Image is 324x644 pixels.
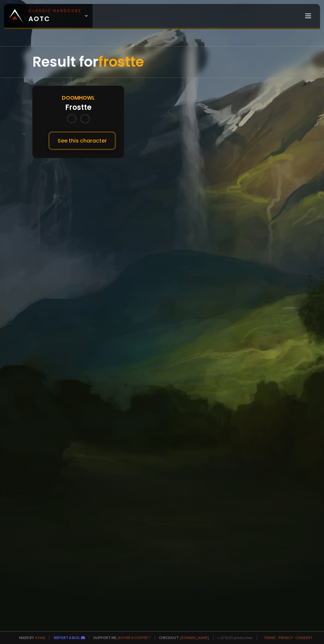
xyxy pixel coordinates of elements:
[295,635,313,640] a: Consent
[180,635,209,640] a: [DOMAIN_NAME]
[28,8,81,24] span: AOTC
[65,102,92,113] div: Frostte
[32,47,292,78] div: Result for
[89,635,151,640] span: Support me,
[278,635,293,640] a: Privacy
[213,635,253,640] span: v. d752d5 - production
[35,635,45,640] a: a fan
[54,635,80,640] a: Report a bug
[15,635,45,640] span: Made by
[48,131,116,150] button: See this character
[4,4,93,28] a: Classic HardcoreAOTC
[155,635,209,640] span: Checkout
[98,52,144,72] span: frostte
[263,635,276,640] a: Terms
[28,8,81,14] small: Classic Hardcore
[118,635,151,640] a: Buy me a coffee
[62,94,95,102] div: Doomhowl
